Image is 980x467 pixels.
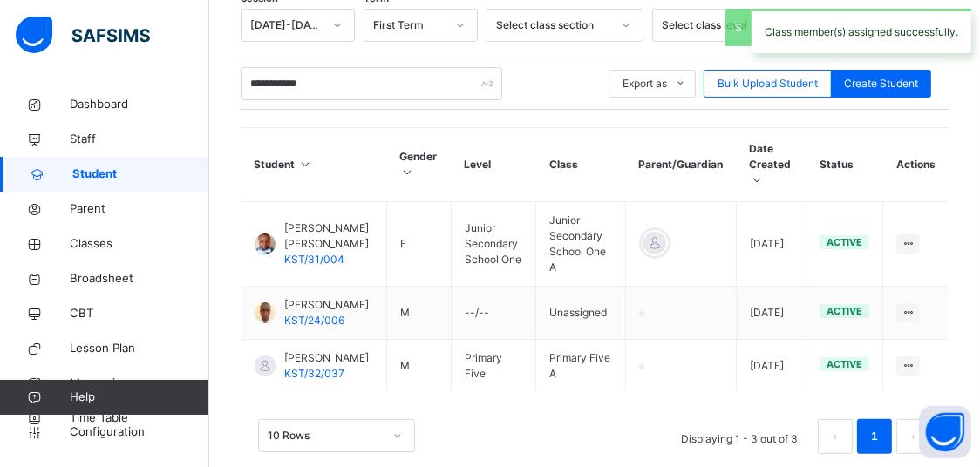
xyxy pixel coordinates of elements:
[883,128,949,202] th: Actions
[896,419,931,454] li: 下一页
[536,202,626,287] td: Junior Secondary School One A
[72,166,209,183] span: Student
[896,419,931,454] button: next page
[452,202,536,287] td: Junior Secondary School One
[452,340,536,393] td: Primary Five
[373,17,446,33] div: First Term
[284,253,344,266] span: KST/31/004
[736,202,806,287] td: [DATE]
[536,287,626,340] td: Unassigned
[818,419,853,454] button: prev page
[70,340,209,357] span: Lesson Plan
[70,235,209,253] span: Classes
[284,297,369,313] span: [PERSON_NAME]
[70,305,209,322] span: CBT
[242,128,387,202] th: Student
[70,270,209,288] span: Broadsheet
[387,128,452,202] th: Gender
[16,17,150,53] img: safsims
[736,287,806,340] td: [DATE]
[298,158,313,171] i: Sort in Ascending Order
[536,128,626,202] th: Class
[806,128,883,202] th: Status
[844,76,918,91] span: Create Student
[736,128,806,202] th: Date Created
[250,17,323,33] div: [DATE]-[DATE]
[749,173,764,186] i: Sort in Ascending Order
[866,425,882,448] a: 1
[400,166,415,179] i: Sort in Ascending Order
[818,419,853,454] li: 上一页
[284,314,344,327] span: KST/24/006
[827,236,862,248] span: active
[70,96,209,113] span: Dashboard
[284,367,344,380] span: KST/32/037
[623,76,667,91] span: Export as
[496,17,611,33] div: Select class section
[718,76,818,91] span: Bulk Upload Student
[857,419,892,454] li: 1
[284,220,373,252] span: [PERSON_NAME] [PERSON_NAME]
[387,202,452,287] td: F
[827,305,862,317] span: active
[827,358,862,370] span: active
[70,389,208,406] span: Help
[625,128,736,202] th: Parent/Guardian
[536,340,626,393] td: Primary Five A
[387,340,452,393] td: M
[70,375,209,392] span: Messaging
[752,9,971,53] div: Class member(s) assigned successfully.
[268,428,383,443] div: 10 Rows
[70,131,209,148] span: Staff
[70,200,209,218] span: Parent
[668,419,811,454] li: Displaying 1 - 3 out of 3
[452,128,536,202] th: Level
[387,287,452,340] td: M
[919,406,971,458] button: Open asap
[70,423,208,441] span: Configuration
[736,340,806,393] td: [DATE]
[284,350,369,366] span: [PERSON_NAME]
[662,17,751,33] div: Select class level
[452,287,536,340] td: --/--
